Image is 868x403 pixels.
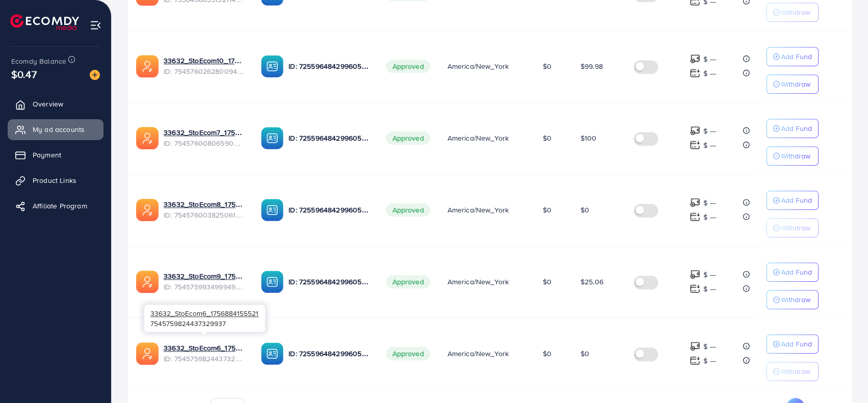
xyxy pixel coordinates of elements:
[8,94,103,114] a: Overview
[33,150,61,160] span: Payment
[164,127,245,148] div: <span class='underline'>33632_StoEcom7_1756884208465</span></br>7545760080659005456
[690,197,700,208] img: top-up amount
[781,293,810,306] p: Withdraw
[703,355,716,367] p: $ ---
[447,277,509,287] span: America/New_York
[288,347,370,360] p: ID: 7255964842996056065
[690,211,700,222] img: top-up amount
[386,275,430,288] span: Approved
[766,334,819,354] button: Add Fund
[90,70,100,80] img: image
[33,99,63,109] span: Overview
[542,277,551,287] span: $0
[8,119,103,140] a: My ad accounts
[164,127,245,138] a: 33632_StoEcom7_1756884208465
[164,56,245,76] div: <span class='underline'>33632_StoEcom10_1756884312947</span></br>7545760262800949256
[386,60,430,73] span: Approved
[581,61,603,71] span: $99.98
[825,357,860,395] iframe: Chat
[690,125,700,136] img: top-up amount
[766,3,819,22] button: Withdraw
[33,124,85,135] span: My ad accounts
[164,271,245,281] a: 33632_StoEcom9_1756884281946
[781,6,810,18] p: Withdraw
[288,276,370,288] p: ID: 7255964842996056065
[11,67,37,82] span: $0.47
[781,78,810,90] p: Withdraw
[8,170,103,191] a: Product Links
[164,199,245,220] div: <span class='underline'>33632_StoEcom8_1756884241053</span></br>7545760038250610705
[781,222,810,234] p: Withdraw
[690,53,700,64] img: top-up amount
[261,271,283,293] img: ic-ba-acc.ded83a64.svg
[447,348,509,359] span: America/New_York
[766,74,819,94] button: Withdraw
[164,210,245,220] span: ID: 7545760038250610705
[136,271,159,293] img: ic-ads-acc.e4c84228.svg
[690,355,700,366] img: top-up amount
[703,268,716,281] p: $ ---
[386,347,430,360] span: Approved
[766,262,819,282] button: Add Fund
[690,140,700,150] img: top-up amount
[542,348,551,359] span: $0
[288,204,370,216] p: ID: 7255964842996056065
[703,53,716,65] p: $ ---
[386,131,430,145] span: Approved
[781,194,812,206] p: Add Fund
[11,56,66,66] span: Ecomdy Balance
[90,19,101,31] img: menu
[164,138,245,148] span: ID: 7545760080659005456
[581,133,597,143] span: $100
[690,269,700,280] img: top-up amount
[164,343,245,353] a: 33632_StoEcom6_1756884155521
[766,146,819,166] button: Withdraw
[542,61,551,71] span: $0
[164,199,245,209] a: 33632_StoEcom8_1756884241053
[33,175,76,185] span: Product Links
[288,60,370,72] p: ID: 7255964842996056065
[690,68,700,78] img: top-up amount
[447,205,509,215] span: America/New_York
[781,122,812,135] p: Add Fund
[781,266,812,278] p: Add Fund
[164,354,245,364] span: ID: 7545759824437329937
[781,50,812,63] p: Add Fund
[690,283,700,294] img: top-up amount
[766,362,819,381] button: Withdraw
[542,133,551,143] span: $0
[164,282,245,292] span: ID: 7545759934999494663
[542,205,551,215] span: $0
[150,308,258,318] span: 33632_StoEcom6_1756884155521
[8,145,103,165] a: Payment
[581,205,589,215] span: $0
[288,132,370,144] p: ID: 7255964842996056065
[703,125,716,137] p: $ ---
[136,342,159,365] img: ic-ads-acc.e4c84228.svg
[703,211,716,223] p: $ ---
[164,66,245,76] span: ID: 7545760262800949256
[261,199,283,221] img: ic-ba-acc.ded83a64.svg
[136,55,159,77] img: ic-ads-acc.e4c84228.svg
[261,127,283,149] img: ic-ba-acc.ded83a64.svg
[703,283,716,295] p: $ ---
[447,133,509,143] span: America/New_York
[690,341,700,352] img: top-up amount
[781,150,810,162] p: Withdraw
[136,127,159,149] img: ic-ads-acc.e4c84228.svg
[703,67,716,79] p: $ ---
[33,201,87,211] span: Affiliate Program
[703,139,716,151] p: $ ---
[703,197,716,209] p: $ ---
[386,203,430,217] span: Approved
[766,218,819,237] button: Withdraw
[10,14,79,30] img: logo
[164,271,245,292] div: <span class='underline'>33632_StoEcom9_1756884281946</span></br>7545759934999494663
[766,290,819,309] button: Withdraw
[766,119,819,138] button: Add Fund
[261,342,283,365] img: ic-ba-acc.ded83a64.svg
[703,340,716,353] p: $ ---
[447,61,509,71] span: America/New_York
[766,47,819,66] button: Add Fund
